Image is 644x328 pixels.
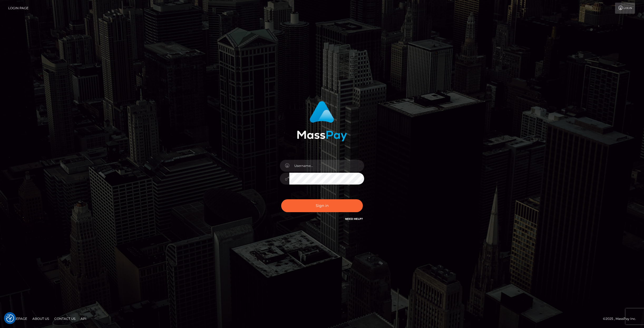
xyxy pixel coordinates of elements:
[52,315,77,323] a: Contact Us
[297,101,347,141] img: MassPay Login
[79,315,89,323] a: API
[6,314,14,322] img: Revisit consent button
[615,3,635,14] a: Login
[603,316,640,322] div: © 2025 , MassPay Inc.
[345,217,363,221] a: Need Help?
[281,199,363,212] button: Sign in
[6,315,29,323] a: Homepage
[8,3,28,14] a: Login Page
[30,315,51,323] a: About Us
[6,314,14,322] button: Consent Preferences
[289,160,364,172] input: Username...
